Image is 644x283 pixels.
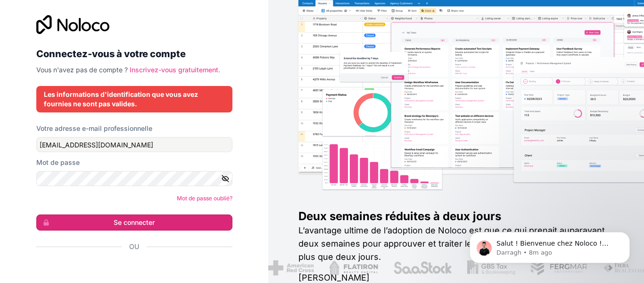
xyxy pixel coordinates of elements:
iframe: Message de notifications d'interphone [455,212,644,278]
font: Votre adresse e-mail professionnelle [36,124,152,132]
a: Mot de passe oublié? [177,195,232,202]
font: Mot de passe [36,158,80,166]
button: Se connecter [36,214,232,231]
input: Mot de passe [36,171,232,186]
font: L’avantage ultime de l’adoption de Noloco est que ce qui prenait auparavant deux semaines pour ap... [298,225,605,262]
font: Vous n'avez pas de compte ? [36,66,128,74]
font: Deux semaines réduites à deux jours [298,209,501,223]
a: Inscrivez-vous gratuitement. [130,66,220,74]
font: Se connecter [114,218,155,226]
font: Les informations d'identification que vous avez fournies ne sont pas valides. [44,90,198,108]
font: [PERSON_NAME] [298,273,370,283]
input: Adresse email [36,137,232,152]
img: /assets/croix-rouge-americaine-BAupjrZR.png [268,260,314,275]
font: Connectez-vous à votre compte [36,48,186,60]
font: Ou [129,242,139,250]
iframe: Bouton "Se connecter avec Google" [32,262,230,283]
